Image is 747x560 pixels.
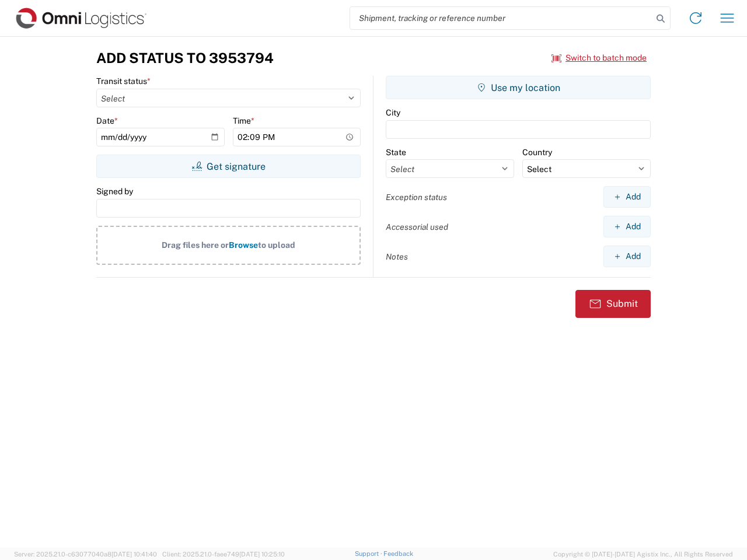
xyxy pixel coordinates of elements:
[350,7,652,29] input: Shipment, tracking or reference number
[355,550,384,557] a: Support
[386,107,400,118] label: City
[386,222,448,232] label: Accessorial used
[603,246,651,267] button: Add
[162,240,229,250] span: Drag files here or
[603,186,651,208] button: Add
[575,290,651,318] button: Submit
[383,550,413,557] a: Feedback
[553,549,733,559] span: Copyright © [DATE]-[DATE] Agistix Inc., All Rights Reserved
[551,48,647,68] button: Switch to batch mode
[162,551,285,558] span: Client: 2025.21.0-faee749
[96,76,151,86] label: Transit status
[233,116,254,126] label: Time
[96,155,361,178] button: Get signature
[386,76,651,99] button: Use my location
[386,251,408,262] label: Notes
[603,216,651,237] button: Add
[96,186,133,197] label: Signed by
[386,192,447,202] label: Exception status
[96,116,118,126] label: Date
[522,147,552,157] label: Country
[229,240,258,250] span: Browse
[14,551,157,558] span: Server: 2025.21.0-c63077040a8
[239,551,285,558] span: [DATE] 10:25:10
[96,50,274,66] h3: Add Status to 3953794
[258,240,295,250] span: to upload
[386,147,406,157] label: State
[111,551,157,558] span: [DATE] 10:41:40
